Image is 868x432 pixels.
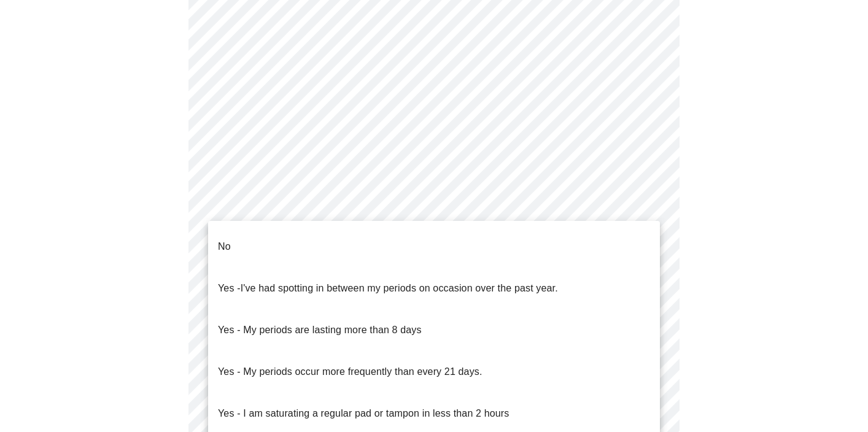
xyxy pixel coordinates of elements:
p: Yes - My periods occur more frequently than every 21 days. [218,364,482,379]
p: Yes - [218,281,558,296]
p: Yes - My periods are lasting more than 8 days [218,323,422,337]
span: I've had spotting in between my periods on occasion over the past year. [241,283,558,293]
p: No [218,239,231,254]
p: Yes - I am saturating a regular pad or tampon in less than 2 hours [218,406,509,421]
